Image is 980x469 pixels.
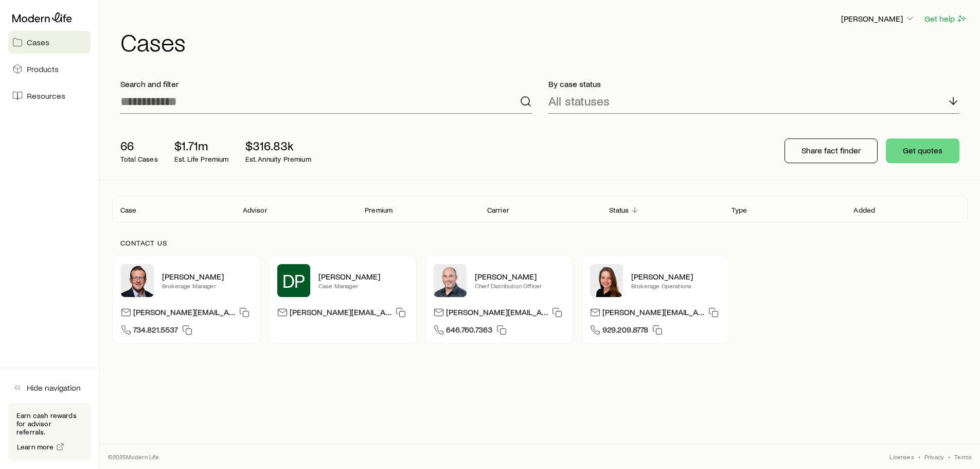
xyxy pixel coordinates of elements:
a: Privacy [924,453,944,461]
button: Hide navigation [8,376,91,399]
p: Chief Distribution Officer [475,282,564,290]
p: [PERSON_NAME] [841,13,915,24]
p: Share fact finder [801,145,861,155]
span: 929.209.8778 [602,324,648,338]
span: Cases [27,37,49,47]
img: Matt Kaas [121,264,154,297]
img: Dan Pierson [434,264,467,297]
a: Products [8,58,91,80]
p: Brokerage Manager [162,282,252,290]
span: Products [27,64,59,74]
p: © 2025 Modern Life [108,453,159,461]
h1: Cases [120,29,968,54]
p: Est. Annuity Premium [245,155,311,163]
p: [PERSON_NAME][EMAIL_ADDRESS][DOMAIN_NAME] [602,307,704,321]
span: • [948,453,950,461]
p: Carrier [487,206,509,214]
span: Learn more [17,443,54,450]
p: All statuses [548,94,610,108]
span: 734.821.5537 [133,324,178,338]
p: Brokerage Operations [631,282,721,290]
span: DP [282,270,306,291]
p: Total Cases [120,155,158,163]
img: Ellen Wall [590,264,623,297]
p: Added [853,206,875,214]
span: Resources [27,91,65,101]
p: By case status [548,79,960,89]
p: Case [120,206,137,214]
a: Resources [8,84,91,107]
p: [PERSON_NAME] [318,271,408,282]
p: Premium [365,206,393,214]
p: Est. Life Premium [174,155,229,163]
p: Contact us [120,239,959,247]
p: Search and filter [120,79,532,89]
p: [PERSON_NAME] [475,271,564,282]
p: [PERSON_NAME][EMAIL_ADDRESS][PERSON_NAME][DOMAIN_NAME] [133,307,235,321]
a: Licenses [889,453,914,461]
button: [PERSON_NAME] [841,13,916,25]
p: 66 [120,138,158,153]
p: [PERSON_NAME] [162,271,252,282]
button: Get help [924,13,968,25]
p: Status [609,206,629,214]
a: Cases [8,31,91,54]
p: Type [732,206,747,214]
p: $316.83k [245,138,311,153]
p: Advisor [243,206,268,214]
button: Share fact finder [785,138,878,163]
button: Get quotes [886,138,959,163]
span: 646.760.7363 [446,324,492,338]
p: $1.71m [174,138,229,153]
div: Client cases [112,197,968,222]
div: Earn cash rewards for advisor referrals.Learn more [8,403,91,461]
span: • [918,453,920,461]
p: [PERSON_NAME][EMAIL_ADDRESS][DOMAIN_NAME] [290,307,391,321]
p: Case Manager [318,282,408,290]
p: [PERSON_NAME][EMAIL_ADDRESS][DOMAIN_NAME] [446,307,548,321]
p: [PERSON_NAME] [631,271,721,282]
p: Earn cash rewards for advisor referrals. [16,411,82,436]
a: Terms [954,453,972,461]
span: Hide navigation [27,383,81,393]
